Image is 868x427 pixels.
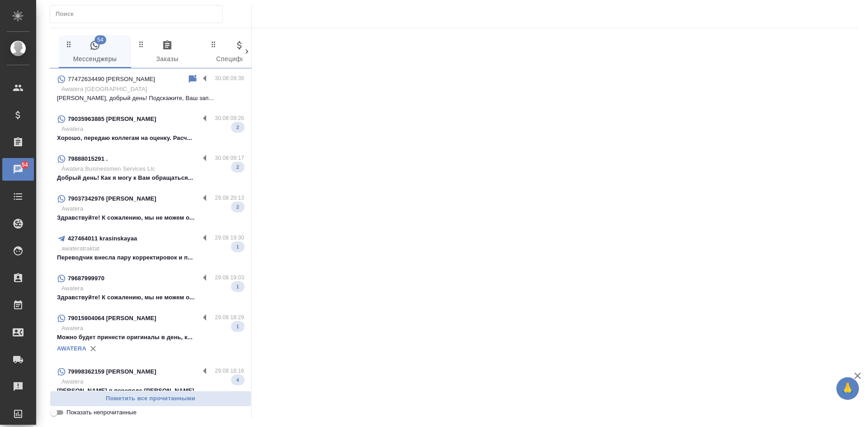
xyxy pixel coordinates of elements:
[231,163,245,172] span: 2
[55,393,246,404] span: Пометить все прочитанными
[86,342,100,355] button: Удалить привязку
[56,8,222,20] input: Поиск
[57,173,244,182] p: Добрый день! Как я могу к Вам обращаться...
[215,366,244,375] p: 29.08 18:16
[57,134,244,143] p: Хорошо, передаю коллегам на оценку. Расч...
[215,313,244,322] p: 29.08 18:29
[231,282,245,291] span: 1
[50,148,251,188] div: 79888015291 .30.08 09:17Àwatera Businessmen Services LlcДобрый день! Как я могу к Вам обращаться...2
[231,202,245,211] span: 2
[215,193,244,202] p: 29.08 20:13
[57,293,244,302] p: Здравствуйте! К сожалению, мы не можем о...
[68,274,104,283] p: 79687999970
[61,324,244,333] p: Awatera
[57,345,86,352] a: AWATERA
[61,284,244,293] p: Awatera
[61,164,244,173] p: Àwatera Businessmen Services Llc
[16,160,33,169] span: 54
[57,386,244,395] p: [PERSON_NAME] в переводе [PERSON_NAME]
[57,94,244,103] p: [PERSON_NAME], добрый день! Подскажите, Ваш зап...
[50,68,251,108] div: 77472634490 [PERSON_NAME]30.08 09:36Awatera [GEOGRAPHIC_DATA][PERSON_NAME], добрый день! Подскажи...
[215,273,244,282] p: 29.08 19:03
[68,194,156,203] p: 79037342976 [PERSON_NAME]
[68,75,155,84] p: 77472634490 [PERSON_NAME]
[61,377,244,386] p: Awatera
[187,74,198,85] div: Пометить непрочитанным
[57,253,244,262] p: Переводчик внесла пару корректировок и п...
[61,244,244,253] p: awateratraktat
[231,123,245,132] span: 2
[61,204,244,213] p: Awatera
[68,314,156,323] p: 79015904064 [PERSON_NAME]
[61,125,244,134] p: Awatera
[215,74,244,83] p: 30.08 09:36
[64,40,126,65] span: Мессенджеры
[231,375,245,384] span: 4
[231,242,245,251] span: 1
[68,115,156,124] p: 79035963885 [PERSON_NAME]
[50,268,251,307] div: 7968799997029.08 19:03AwateraЗдравствуйте! К сожалению, мы не можем о...1
[840,379,855,398] span: 🙏
[50,108,251,148] div: 79035963885 [PERSON_NAME]30.08 09:26AwateraХорошо, передаю коллегам на оценку. Расч...2
[94,35,106,44] span: 54
[66,408,137,417] span: Показать непрочитанные
[65,40,73,48] svg: Зажми и перетащи, чтобы поменять порядок вкладок
[231,322,245,331] span: 1
[50,391,251,407] button: Пометить все прочитанными
[215,114,244,123] p: 30.08 09:26
[215,154,244,163] p: 30.08 09:17
[836,377,859,400] button: 🙏
[61,85,244,94] p: Awatera [GEOGRAPHIC_DATA]
[137,40,198,65] span: Заказы
[50,307,251,361] div: 79015904064 [PERSON_NAME]29.08 18:29AwateraМожно будет принести оригиналы в день, к...1AWATERA
[2,158,34,181] a: 54
[50,188,251,228] div: 79037342976 [PERSON_NAME]29.08 20:13AwateraЗдравствуйте! К сожалению, мы не можем о...2
[50,361,251,414] div: 79998362159 [PERSON_NAME]29.08 18:16Awatera[PERSON_NAME] в переводе [PERSON_NAME]4Физическое лицо...
[50,228,251,268] div: 427464011 krasinskayaa29.08 19:30awateratraktatПереводчик внесла пару корректировок и п...1
[209,40,270,65] span: Спецификации
[137,40,146,48] svg: Зажми и перетащи, чтобы поменять порядок вкладок
[68,234,137,243] p: 427464011 krasinskayaa
[68,367,156,376] p: 79998362159 [PERSON_NAME]
[209,40,218,48] svg: Зажми и перетащи, чтобы поменять порядок вкладок
[68,154,108,163] p: 79888015291 .
[57,333,244,342] p: Можно будет принести оригиналы в день, к...
[57,213,244,222] p: Здравствуйте! К сожалению, мы не можем о...
[215,233,244,242] p: 29.08 19:30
